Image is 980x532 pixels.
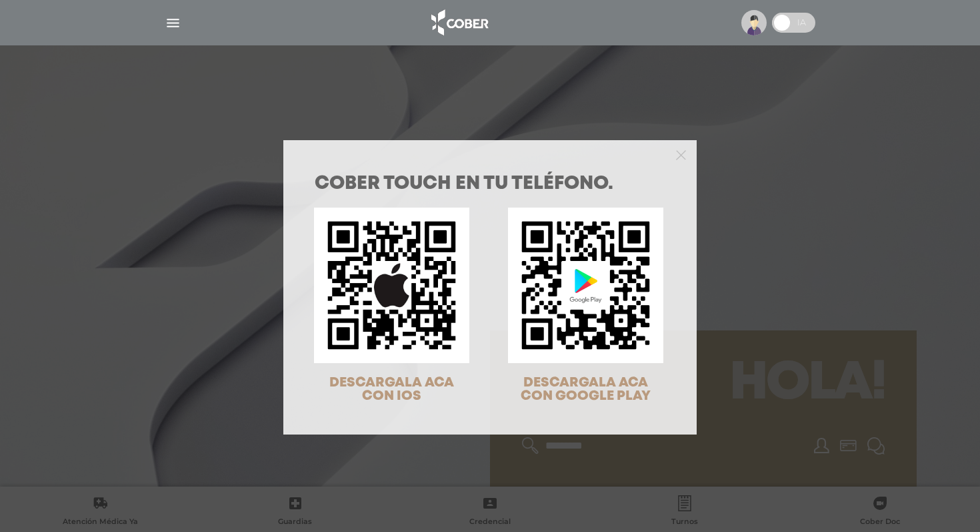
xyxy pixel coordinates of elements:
img: qr-code [508,208,663,363]
img: qr-code [314,208,469,363]
span: DESCARGALA ACA CON GOOGLE PLAY [521,376,651,403]
h1: COBER TOUCH en tu teléfono. [315,175,665,194]
span: DESCARGALA ACA CON IOS [329,376,454,403]
button: Close [676,148,686,160]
